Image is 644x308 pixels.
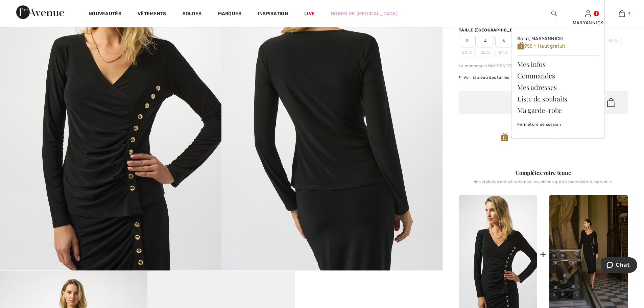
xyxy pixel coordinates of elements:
div: Taille ([GEOGRAPHIC_DATA]/[GEOGRAPHIC_DATA]): [459,27,577,33]
a: 4 [605,9,638,18]
a: Marques [218,11,242,18]
span: Salut, MARYANNICK! [517,36,563,42]
div: + [540,246,546,262]
iframe: Ouvre un widget dans lequel vous pouvez chatter avec l’un de nos agents [601,257,637,274]
div: Nos stylistes ont sélectionné ces pièces qui s'assemblent à merveille. [459,180,628,190]
img: Bag.svg [607,98,615,107]
a: Robes de [MEDICAL_DATA] [331,10,398,17]
img: ring-m.svg [487,51,490,54]
a: Nouveautés [89,11,121,18]
div: Le mannequin fait 5'9"/175 cm et porte une taille 6. [459,63,628,69]
img: Récompenses Avenue [501,133,508,142]
span: 4 [628,10,630,17]
button: ✔ Ajouté au panier [459,91,628,114]
img: Mon panier [619,9,625,18]
span: 22 [477,47,494,57]
a: Mes adresses [517,81,599,93]
img: 1ère Avenue [16,5,64,19]
span: 2 [459,36,476,46]
img: Mes infos [585,9,591,18]
span: 6 [495,36,512,46]
div: Complétez votre tenue [459,169,628,177]
a: Ma garde-robe [517,104,599,116]
a: Soldes [183,11,202,18]
a: Fermeture de session [517,116,599,133]
a: Mes infos [517,58,599,70]
span: 4 [477,36,494,46]
img: loyalty_logo_r.svg [517,42,524,50]
span: 955 = Haut gratuit [517,43,565,49]
span: 18 [605,36,622,46]
span: Inspiration [258,11,288,18]
img: ring-m.svg [615,39,618,43]
a: Vêtements [138,11,166,18]
a: Liste de souhaits [517,93,599,104]
a: Commandes [517,70,599,81]
a: Se connecter [585,10,591,17]
span: 24 [495,47,512,57]
span: Voir tableau des tailles [459,74,509,80]
a: Salut, MARYANNICK! 955 = Haut gratuit [517,33,599,53]
div: MARYANNICK [571,19,604,26]
a: Live [304,10,315,17]
img: ring-m.svg [469,51,472,54]
span: 20 [459,47,476,57]
img: recherche [551,9,557,18]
